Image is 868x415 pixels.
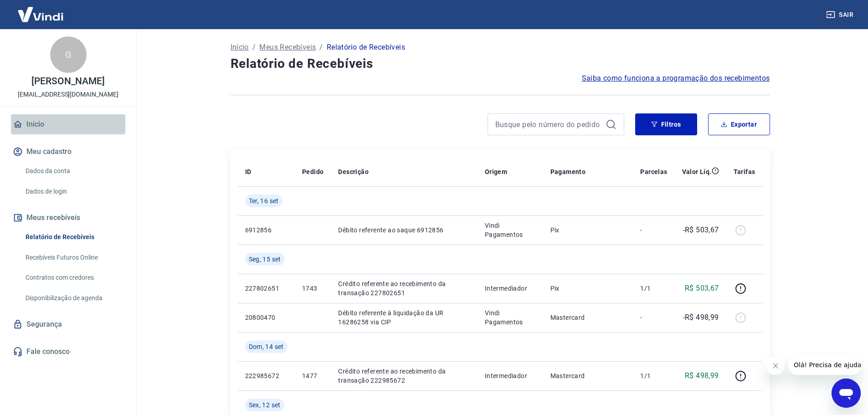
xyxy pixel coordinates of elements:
[640,371,667,380] p: 1/1
[249,342,284,351] span: Dom, 14 set
[302,167,324,176] p: Pedido
[245,284,288,293] p: 227802651
[682,167,712,176] p: Valor Líq.
[11,342,125,362] a: Fale conosco
[550,225,626,235] p: Pix
[249,196,279,205] span: Ter, 16 set
[231,55,770,73] h4: Relatório de Recebíveis
[249,255,281,264] span: Seg, 15 set
[640,167,667,176] p: Parcelas
[252,42,256,53] p: /
[734,167,755,176] p: Tarifas
[319,42,323,53] p: /
[485,221,536,239] p: Vindi Pagamentos
[640,225,667,235] p: -
[550,313,626,322] p: Mastercard
[766,357,785,375] iframe: Fechar mensagem
[708,113,770,135] button: Exportar
[11,142,125,162] button: Meu cadastro
[640,284,667,293] p: 1/1
[824,6,857,23] button: Sair
[338,279,470,297] p: Crédito referente ao recebimento da transação 227802651
[685,283,719,294] p: R$ 503,67
[31,77,104,86] p: [PERSON_NAME]
[11,314,125,334] a: Segurança
[832,379,861,408] iframe: Botão para abrir a janela de mensagens
[245,313,288,322] p: 20800470
[338,167,369,176] p: Descrição
[22,182,125,201] a: Dados de login
[338,308,470,327] p: Débito referente à liquidação da UR 16286258 via CIP
[11,114,125,134] a: Início
[683,312,719,323] p: -R$ 498,99
[485,308,536,327] p: Vindi Pagamentos
[22,162,125,180] a: Dados da conta
[249,400,281,410] span: Sex, 12 set
[640,313,667,322] p: -
[485,371,536,380] p: Intermediador
[22,268,125,287] a: Contratos com credores
[302,371,324,380] p: 1477
[18,90,118,99] p: [EMAIL_ADDRESS][DOMAIN_NAME]
[635,113,697,135] button: Filtros
[485,167,507,176] p: Origem
[22,228,125,246] a: Relatório de Recebíveis
[11,0,70,28] img: Vindi
[245,371,288,380] p: 222985672
[485,284,536,293] p: Intermediador
[550,371,626,380] p: Mastercard
[22,248,125,267] a: Recebíveis Futuros Online
[231,42,249,53] a: Início
[338,225,470,235] p: Débito referente ao saque 6912856
[338,367,470,385] p: Crédito referente ao recebimento da transação 222985672
[245,167,252,176] p: ID
[550,284,626,293] p: Pix
[550,167,586,176] p: Pagamento
[22,289,125,307] a: Disponibilização de agenda
[582,73,770,84] a: Saiba como funciona a programação dos recebimentos
[245,225,288,235] p: 6912856
[327,42,405,53] p: Relatório de Recebíveis
[302,284,324,293] p: 1743
[50,36,87,73] div: G
[788,355,861,375] iframe: Mensagem da empresa
[11,208,125,228] button: Meus recebíveis
[685,370,719,381] p: R$ 498,99
[495,118,602,131] input: Busque pelo número do pedido
[683,225,719,236] p: -R$ 503,67
[259,42,316,53] a: Meus Recebíveis
[5,6,77,14] span: Olá! Precisa de ajuda?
